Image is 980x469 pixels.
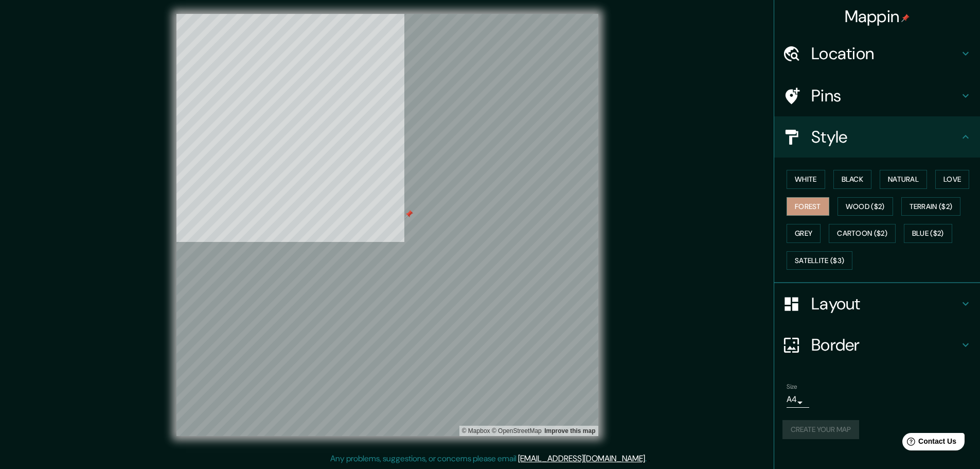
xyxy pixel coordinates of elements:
[774,324,980,366] div: Border
[774,33,980,74] div: Location
[833,170,872,189] button: Black
[901,14,910,22] img: pin-icon.png
[544,427,595,435] a: Map feedback
[787,391,809,408] div: A4
[787,170,825,189] button: White
[648,453,650,465] div: .
[880,170,927,189] button: Natural
[787,383,797,391] label: Size
[647,453,648,465] div: .
[811,127,959,147] h4: Style
[518,453,645,464] a: [EMAIL_ADDRESS][DOMAIN_NAME]
[811,335,959,355] h4: Border
[787,197,829,216] button: Forest
[888,429,969,458] iframe: Help widget launcher
[492,427,542,435] a: OpenStreetMap
[462,427,490,435] a: Mapbox
[811,85,959,106] h4: Pins
[838,197,893,216] button: Wood ($2)
[829,224,896,243] button: Cartoon ($2)
[901,197,961,216] button: Terrain ($2)
[787,251,852,270] button: Satellite ($3)
[811,43,959,64] h4: Location
[935,170,969,189] button: Love
[845,6,910,27] h4: Mappin
[774,283,980,324] div: Layout
[774,75,980,116] div: Pins
[811,293,959,314] h4: Layout
[787,224,821,243] button: Grey
[330,453,647,465] p: Any problems, suggestions, or concerns please email .
[904,224,952,243] button: Blue ($2)
[774,116,980,158] div: Style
